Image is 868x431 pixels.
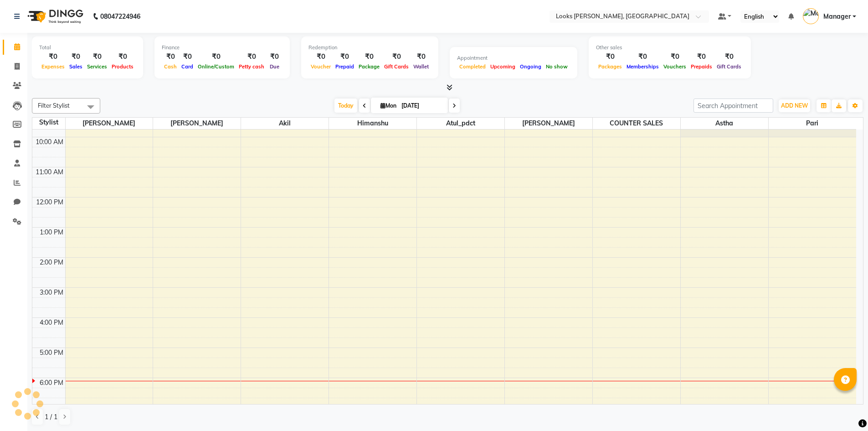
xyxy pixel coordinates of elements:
[596,63,624,70] span: Packages
[399,99,444,113] input: 2025-09-01
[195,52,236,62] div: ₹0
[661,52,688,62] div: ₹0
[779,99,810,112] button: ADD NEW
[714,63,744,70] span: Gift Cards
[624,52,661,62] div: ₹0
[236,63,267,70] span: Petty cash
[681,118,768,129] span: Astha
[162,63,179,70] span: Cash
[267,52,282,62] div: ₹0
[308,44,431,52] div: Redemption
[195,63,236,70] span: Online/Custom
[38,228,65,237] div: 1:00 PM
[34,167,65,177] div: 11:00 AM
[411,52,431,62] div: ₹0
[714,52,744,62] div: ₹0
[624,63,661,70] span: Memberships
[34,197,65,207] div: 12:00 PM
[688,63,714,70] span: Prepaids
[38,288,65,297] div: 3:00 PM
[803,8,819,24] img: Manager
[179,52,195,62] div: ₹0
[544,63,570,70] span: No show
[505,118,592,129] span: [PERSON_NAME]
[38,102,70,109] span: Filter Stylist
[457,54,570,62] div: Appointment
[85,63,109,70] span: Services
[85,52,109,62] div: ₹0
[333,52,356,62] div: ₹0
[23,4,86,29] img: logo
[308,63,333,70] span: Voucher
[32,118,65,127] div: Stylist
[109,52,136,62] div: ₹0
[45,412,57,422] span: 1 / 1
[457,63,488,70] span: Completed
[329,118,416,129] span: Himanshu
[39,52,67,62] div: ₹0
[66,118,153,129] span: [PERSON_NAME]
[488,63,518,70] span: Upcoming
[356,52,382,62] div: ₹0
[781,102,808,109] span: ADD NEW
[38,318,65,327] div: 4:00 PM
[39,63,67,70] span: Expenses
[518,63,544,70] span: Ongoing
[333,63,356,70] span: Prepaid
[382,63,411,70] span: Gift Cards
[39,44,136,52] div: Total
[236,52,267,62] div: ₹0
[153,118,241,129] span: [PERSON_NAME]
[100,4,140,29] b: 08047224946
[693,99,773,113] input: Search Appointment
[67,63,85,70] span: Sales
[34,137,65,147] div: 10:00 AM
[38,378,65,388] div: 6:00 PM
[661,63,688,70] span: Vouchers
[267,63,282,70] span: Due
[356,63,382,70] span: Package
[38,258,65,267] div: 2:00 PM
[596,44,744,52] div: Other sales
[162,44,282,52] div: Finance
[241,118,329,129] span: Akil
[823,12,851,21] span: Manager
[382,52,411,62] div: ₹0
[38,348,65,358] div: 5:00 PM
[411,63,431,70] span: Wallet
[109,63,136,70] span: Products
[769,118,857,129] span: Pari
[334,99,357,113] span: Today
[593,118,680,129] span: COUNTER SALES
[596,52,624,62] div: ₹0
[162,52,179,62] div: ₹0
[688,52,714,62] div: ₹0
[308,52,333,62] div: ₹0
[179,63,195,70] span: Card
[67,52,85,62] div: ₹0
[378,102,399,109] span: Mon
[417,118,504,129] span: Atul_pdct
